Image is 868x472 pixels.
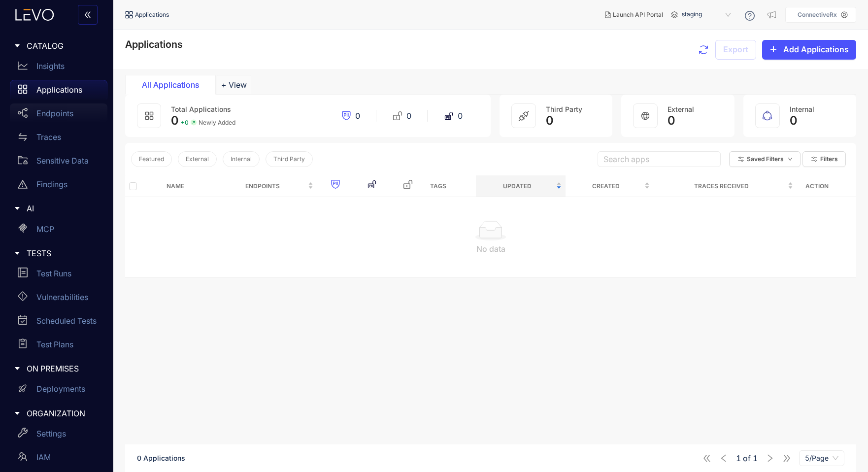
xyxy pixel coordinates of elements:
span: 0 [355,111,360,120]
p: Scheduled Tests [36,316,97,325]
a: MCP [10,219,107,243]
span: swap [18,132,28,142]
span: staging [682,7,733,23]
span: Applications [135,11,169,18]
span: ORGANIZATION [27,409,100,418]
a: Endpoints [10,103,107,127]
span: Endpoints [219,181,306,192]
p: Test Plans [36,340,73,349]
button: double-left [78,5,98,25]
span: ON PREMISES [27,364,100,373]
span: team [18,452,28,462]
button: plusAdd Applications [762,40,856,60]
button: Third Party [266,151,313,167]
div: AI [6,198,107,219]
a: IAM [10,447,107,471]
p: Insights [36,62,65,70]
p: Test Runs [36,269,71,278]
button: Internal [223,151,260,167]
p: Traces [36,133,61,141]
span: Saved Filters [747,156,784,163]
span: Featured [139,156,164,163]
p: Settings [36,429,66,438]
th: Action [797,175,836,197]
span: double-left [84,11,92,20]
span: Filters [820,156,838,163]
span: caret-right [14,205,21,212]
span: External [668,105,694,113]
span: Traces Received [658,181,786,192]
div: All Applications [134,80,207,89]
p: Endpoints [36,109,73,118]
th: Traces Received [654,175,797,197]
p: MCP [36,225,54,234]
button: Filters [802,151,846,167]
div: TESTS [6,243,107,264]
a: Findings [10,174,107,198]
a: Scheduled Tests [10,311,107,335]
button: Saved Filtersdown [729,151,801,167]
th: Name [163,175,215,197]
span: of [736,454,758,463]
div: ON PREMISES [6,358,107,379]
span: 0 [546,114,554,128]
button: Featured [131,151,172,167]
span: + 0 [181,119,189,126]
span: Created [569,181,642,192]
button: Export [715,40,756,60]
span: 0 [171,113,179,128]
a: Sensitive Data [10,151,107,174]
span: plus [769,45,777,54]
p: Vulnerabilities [36,293,88,302]
button: Add tab [217,75,251,95]
span: TESTS [27,249,100,258]
span: 0 Applications [137,454,185,462]
div: No data [133,244,848,253]
span: Updated [480,181,555,192]
span: caret-right [14,365,21,372]
p: IAM [36,453,51,462]
th: Endpoints [215,175,317,197]
span: 1 [753,454,758,463]
a: Settings [10,424,107,447]
div: CATALOG [6,35,107,56]
button: Launch API Portal [597,7,671,23]
th: Created [566,175,653,197]
span: Launch API Portal [613,11,663,18]
span: 0 [790,114,798,128]
span: AI [27,204,100,213]
a: Traces [10,127,107,151]
span: Third Party [273,156,305,163]
span: Newly Added [199,119,235,126]
span: caret-right [14,42,21,49]
span: CATALOG [27,41,100,50]
span: down [788,157,793,162]
span: External [186,156,209,163]
span: Total Applications [171,105,231,113]
a: Insights [10,56,107,80]
span: Internal [231,156,252,163]
span: caret-right [14,250,21,257]
span: 1 [736,454,741,463]
span: Applications [125,38,183,50]
p: Findings [36,180,67,189]
span: caret-right [14,410,21,417]
span: Internal [790,105,814,113]
p: Applications [36,85,82,94]
p: ConnectiveRx [798,11,837,18]
span: Third Party [546,105,582,113]
span: Add Applications [783,45,849,54]
button: External [178,151,217,167]
a: Applications [10,80,107,103]
th: Tags [426,175,475,197]
span: 0 [406,111,411,120]
a: Vulnerabilities [10,287,107,311]
a: Test Plans [10,335,107,358]
p: Sensitive Data [36,156,89,165]
a: Deployments [10,379,107,403]
span: warning [18,179,28,189]
div: ORGANIZATION [6,403,107,424]
a: Test Runs [10,264,107,287]
span: 0 [458,111,463,120]
span: 0 [668,114,675,128]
